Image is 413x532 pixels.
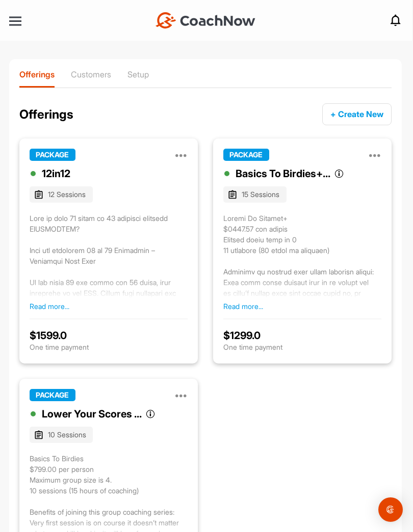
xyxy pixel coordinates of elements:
img: CoachNow [156,12,255,29]
span: 10 Sessions [48,429,86,440]
button: + Create New [322,103,392,125]
span: PACKAGE [30,149,75,161]
span: PACKAGE [30,389,75,401]
span: 12 Sessions [48,189,86,200]
div: Lower Your Scores ... [42,406,142,422]
span: PACKAGE [223,149,269,161]
span: + Create New [330,109,383,119]
h2: Offerings [19,107,73,122]
div: Basics To Birdies+... [236,166,330,181]
button: Read more... [223,301,263,312]
div: $ 1599.0 [30,329,188,342]
p: One time payment [223,342,381,352]
p: Customers [71,69,111,79]
div: $ 1299.0 [223,329,381,342]
img: tags [35,190,43,199]
div: Loremi Do Sitamet+ $0447.57 con adipis Elitsed doeiu temp in 0 11 utlabore (80 etdol ma aliquaen)... [223,213,381,298]
button: Read more... [30,301,69,312]
span: 15 Sessions [242,189,279,200]
p: One time payment [30,342,188,352]
div: Lore ip dolo 71 sitam co 43 adipisci elitsedd EIUSMODTEM? Inci utl etdolorem 08 al 79 Enimadmin –... [30,213,188,298]
p: Offerings [19,69,55,79]
img: tags [35,430,43,439]
p: Setup [127,69,149,79]
div: 12in12 [42,166,70,181]
img: tags [228,190,237,199]
div: Open Intercom Messenger [378,497,403,522]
